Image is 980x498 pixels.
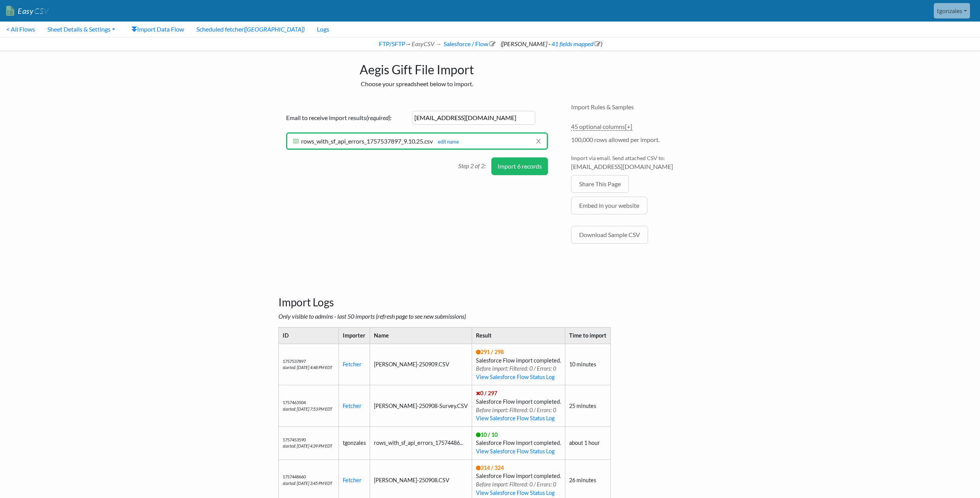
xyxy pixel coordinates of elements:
[571,123,632,131] a: 45 optional columns[+]
[565,344,610,385] td: 10 minutes
[283,481,332,486] i: started: [DATE] 3:45 PM EDT
[278,80,556,87] h2: Choose your spreadsheet below to import.
[343,403,362,409] a: Fetcher
[934,3,970,18] a: tgonzales
[565,328,610,344] th: Time to import
[571,103,702,110] h4: Import Rules & Samples
[472,328,565,344] th: Result
[476,365,556,372] span: Before import: Filtered: 0 / Errors: 0
[278,385,338,426] td: 1757463504
[338,328,370,344] th: Importer
[278,426,338,460] td: 1757453590
[370,328,472,344] th: Name
[476,448,554,455] a: View Salesforce Flow Status Log
[283,406,332,411] i: started: [DATE] 7:53 PM EDT
[472,344,565,385] td: Salesforce Flow import completed.
[370,426,472,460] td: rows_with_sf_api_errors_17574486...
[278,344,338,385] td: 1757537897
[571,175,629,193] a: Share This Page
[301,137,433,145] span: rows_with_sf_api_errors_1757537897_9.10.25.csv
[571,197,647,214] a: Embed in your website
[571,226,648,244] a: Download Sample CSV
[536,134,541,148] a: x
[34,6,49,16] span: CSV
[476,431,498,438] span: 10 / 10
[491,157,548,175] button: Import 6 records
[565,385,610,426] td: 25 minutes
[244,25,305,33] i: ([GEOGRAPHIC_DATA])
[370,385,472,426] td: [PERSON_NAME]-250908-Survey.CSV
[476,465,504,471] span: 314 / 324
[366,114,390,121] i: (required)
[412,111,535,125] input: example@gmail.com
[278,58,556,77] h1: Aegis Gift File Import
[458,157,491,170] p: Step 2 of 2:
[286,113,409,122] label: Email to receive import results :
[41,22,121,37] a: Sheet Details & Settings
[501,40,602,47] span: ([PERSON_NAME] - )
[125,22,190,37] a: Import Data Flow
[190,22,311,37] a: Scheduled fetcher([GEOGRAPHIC_DATA])
[472,426,565,460] td: Salesforce Flow import completed.
[625,123,632,130] span: [+]
[472,385,565,426] td: Salesforce Flow import completed.
[278,313,466,320] i: Only visible to admins - last 50 imports (refresh page to see new submissions)
[283,365,332,370] i: started: [DATE] 4:48 PM EDT
[571,154,702,175] li: Import via email. Send attached CSV to:
[550,40,601,47] a: 41 fields mapped
[442,40,496,47] a: Salesforce / Flow
[311,22,335,37] a: Logs
[476,390,497,396] span: 0 / 297
[278,328,338,344] th: ID
[476,415,554,421] a: View Salesforce Flow Status Log
[565,426,610,460] td: about 1 hour
[412,40,442,47] i: EasyCSV →
[338,426,370,460] td: tgonzales
[278,277,702,309] h3: Import Logs
[476,481,556,488] span: Before import: Filtered: 0 / Errors: 0
[476,374,554,380] a: View Salesforce Flow Status Log
[476,490,554,496] a: View Salesforce Flow Status Log
[571,162,702,171] span: [EMAIL_ADDRESS][DOMAIN_NAME]
[370,344,472,385] td: [PERSON_NAME]-250909.CSV
[343,477,362,483] a: Fetcher
[283,443,332,448] i: started: [DATE] 4:39 PM EDT
[476,349,504,355] span: 291 / 298
[6,3,49,19] a: EasyCSV
[571,135,702,148] li: 100,000 rows allowed per import.
[434,139,459,145] a: edit name
[476,407,556,413] span: Before import: Filtered: 0 / Errors: 0
[378,40,405,47] a: FTP/SFTP
[343,361,362,368] a: Fetcher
